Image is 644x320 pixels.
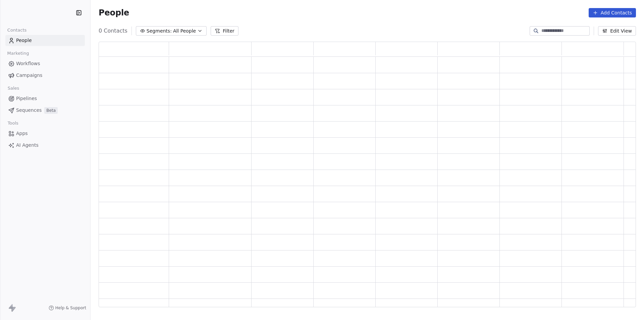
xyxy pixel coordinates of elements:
[16,37,32,44] span: People
[598,26,636,36] button: Edit View
[5,83,22,93] span: Sales
[16,142,39,149] span: AI Agents
[5,35,85,46] a: People
[5,128,85,139] a: Apps
[5,140,85,151] a: AI Agents
[4,25,30,35] span: Contacts
[55,305,86,311] span: Help & Support
[5,70,85,81] a: Campaigns
[16,72,42,79] span: Campaigns
[5,118,21,128] span: Tools
[16,95,37,102] span: Pipelines
[44,107,58,114] span: Beta
[5,58,85,69] a: Workflows
[173,28,196,35] span: All People
[4,48,32,58] span: Marketing
[589,8,636,17] button: Add Contacts
[211,26,238,36] button: Filter
[16,107,42,114] span: Sequences
[147,28,172,35] span: Segments:
[99,27,127,35] span: 0 Contacts
[16,130,28,137] span: Apps
[5,105,85,116] a: SequencesBeta
[49,305,86,311] a: Help & Support
[5,93,85,104] a: Pipelines
[99,8,129,18] span: People
[16,60,40,67] span: Workflows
